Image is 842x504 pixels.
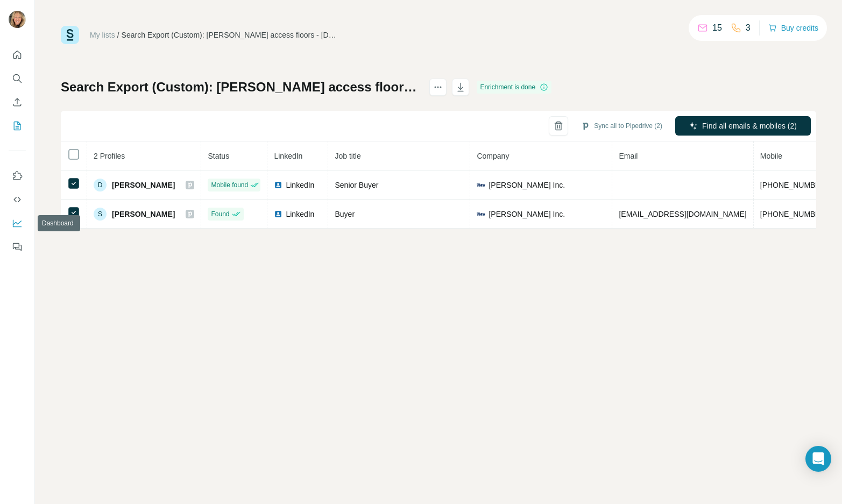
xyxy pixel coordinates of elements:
[335,210,355,218] span: Buyer
[9,190,26,209] button: Use Surfe API
[9,93,26,112] button: Enrich CSV
[574,118,670,134] button: Sync all to Pipedrive (2)
[274,152,302,160] span: LinkedIn
[9,69,26,88] button: Search
[9,45,26,65] button: Quick start
[211,209,229,219] span: Found
[274,210,282,218] img: LinkedIn logo
[61,79,420,96] h1: Search Export (Custom): [PERSON_NAME] access floors - [DATE] 17:56
[335,152,360,160] span: Job title
[94,179,107,191] div: D
[760,210,828,218] span: [PHONE_NUMBER]
[702,120,797,131] span: Find all emails & mobiles (2)
[760,181,828,189] span: [PHONE_NUMBER]
[208,152,229,160] span: Status
[9,237,26,257] button: Feedback
[112,209,175,219] span: [PERSON_NAME]
[805,446,831,472] div: Open Intercom Messenger
[9,166,26,186] button: Use Surfe on LinkedIn
[122,30,337,40] div: Search Export (Custom): [PERSON_NAME] access floors - [DATE] 17:56
[477,81,551,94] div: Enrichment is done
[477,152,509,160] span: Company
[9,214,26,233] button: Dashboard
[94,208,107,221] div: S
[211,180,248,190] span: Mobile found
[489,180,565,190] span: [PERSON_NAME] Inc.
[619,210,746,218] span: [EMAIL_ADDRESS][DOMAIN_NAME]
[94,152,125,160] span: 2 Profiles
[9,116,26,136] button: My lists
[9,11,26,28] img: Avatar
[90,31,115,39] a: My lists
[477,181,485,189] img: company-logo
[429,79,447,96] button: actions
[489,209,565,219] span: [PERSON_NAME] Inc.
[274,181,282,189] img: LinkedIn logo
[477,210,485,218] img: company-logo
[760,152,782,160] span: Mobile
[768,20,818,36] button: Buy credits
[619,152,638,160] span: Email
[286,209,314,219] span: LinkedIn
[675,116,811,136] button: Find all emails & mobiles (2)
[286,180,314,190] span: LinkedIn
[112,180,175,190] span: [PERSON_NAME]
[335,181,378,189] span: Senior Buyer
[61,26,79,44] img: Surfe Logo
[117,30,119,40] li: /
[712,22,722,34] p: 15
[746,22,751,34] p: 3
